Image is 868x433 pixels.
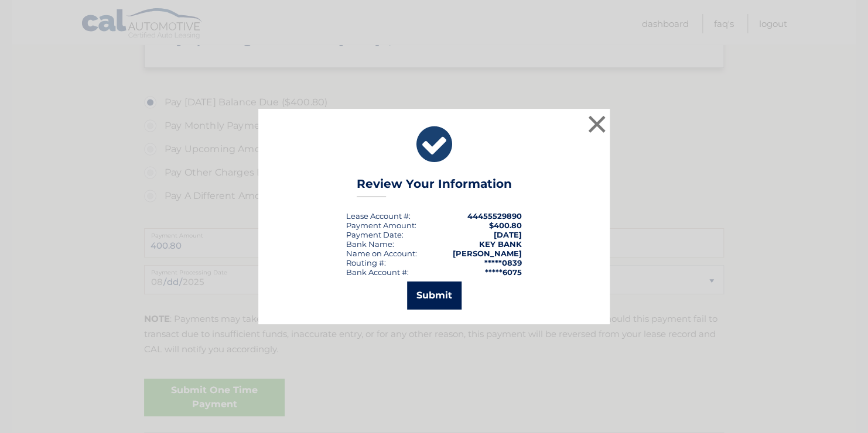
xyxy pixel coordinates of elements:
span: [DATE] [494,230,522,239]
div: Payment Amount: [346,221,416,230]
button: Submit [407,281,462,310]
div: Routing #: [346,258,386,267]
div: Name on Account: [346,249,417,258]
div: Bank Account #: [346,267,409,277]
strong: 44455529890 [467,211,522,221]
span: $400.80 [489,221,522,230]
strong: [PERSON_NAME] [453,249,522,258]
div: Lease Account #: [346,211,411,221]
span: Payment Date [346,230,402,239]
strong: KEY BANK [479,239,522,249]
button: × [585,112,609,136]
div: : [346,230,404,239]
h3: Review Your Information [357,177,512,197]
div: Bank Name: [346,239,394,249]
